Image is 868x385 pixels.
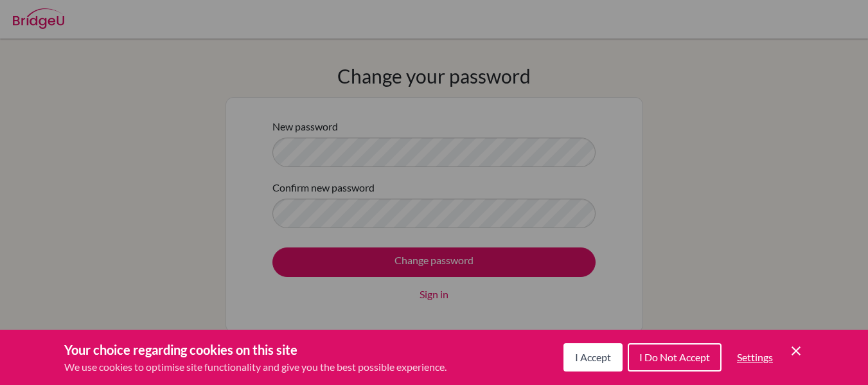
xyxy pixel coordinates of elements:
[64,340,447,359] h3: Your choice regarding cookies on this site
[788,343,804,359] button: Save and close
[737,351,773,363] span: Settings
[628,343,722,372] button: I Do Not Accept
[563,343,623,372] button: I Accept
[727,345,783,370] button: Settings
[639,351,710,363] span: I Do Not Accept
[575,351,611,363] span: I Accept
[64,359,447,375] p: We use cookies to optimise site functionality and give you the best possible experience.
